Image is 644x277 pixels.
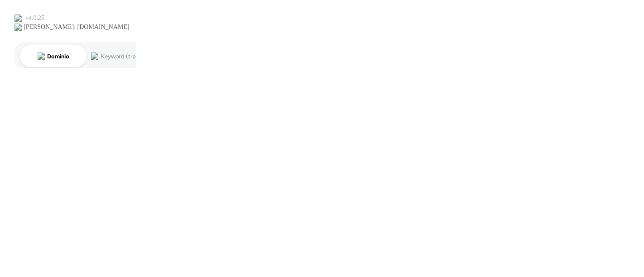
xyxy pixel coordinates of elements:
[25,14,44,22] div: v 4.0.25
[24,24,130,31] div: [PERSON_NAME]: [DOMAIN_NAME]
[48,53,69,59] div: Dominio
[14,14,22,22] img: logo_orange.svg
[14,24,22,31] img: website_grey.svg
[101,53,150,59] div: Keyword (traffico)
[91,53,98,60] img: tab_keywords_by_traffic_grey.svg
[38,53,45,60] img: tab_domain_overview_orange.svg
